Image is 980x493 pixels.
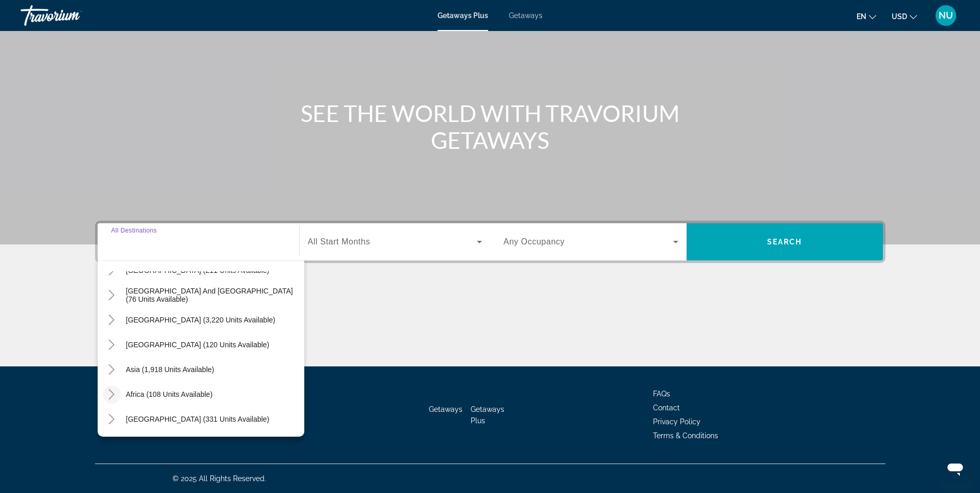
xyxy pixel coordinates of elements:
[126,287,299,303] span: [GEOGRAPHIC_DATA] and [GEOGRAPHIC_DATA] (76 units available)
[892,12,907,21] span: USD
[121,261,275,280] button: [GEOGRAPHIC_DATA] (211 units available)
[121,311,281,329] button: [GEOGRAPHIC_DATA] (3,220 units available)
[121,286,304,304] button: [GEOGRAPHIC_DATA] and [GEOGRAPHIC_DATA] (76 units available)
[126,316,275,324] span: [GEOGRAPHIC_DATA] (3,220 units available)
[653,404,680,412] a: Contact
[103,336,121,354] button: Toggle Central America (120 units available)
[308,237,370,246] span: All Start Months
[857,12,866,21] span: en
[103,386,121,404] button: Toggle Africa (108 units available)
[471,405,504,425] a: Getaways Plus
[103,410,121,428] button: Toggle Middle East (331 units available)
[126,390,213,398] span: Africa (108 units available)
[653,432,718,440] a: Terms & Conditions
[121,360,220,379] button: Asia (1,918 units available)
[103,261,121,280] button: Toggle Australia (211 units available)
[103,311,121,329] button: Toggle South America (3,220 units available)
[653,418,701,426] a: Privacy Policy
[126,415,270,423] span: [GEOGRAPHIC_DATA] (331 units available)
[173,474,266,483] span: © 2025 All Rights Reserved.
[103,361,121,379] button: Toggle Asia (1,918 units available)
[429,405,462,413] a: Getaways
[111,227,157,234] span: All Destinations
[21,2,124,29] a: Travorium
[892,9,917,24] button: Change currency
[126,341,270,349] span: [GEOGRAPHIC_DATA] (120 units available)
[939,452,972,485] iframe: Button to launch messaging window
[939,10,953,21] span: NU
[857,9,876,24] button: Change language
[509,11,542,20] a: Getaways
[121,410,275,428] button: [GEOGRAPHIC_DATA] (331 units available)
[126,365,214,374] span: Asia (1,918 units available)
[103,286,121,304] button: Toggle South Pacific and Oceania (76 units available)
[504,237,565,246] span: Any Occupancy
[438,11,488,20] a: Getaways Plus
[121,385,218,404] button: Africa (108 units available)
[687,223,883,260] button: Search
[121,335,275,354] button: [GEOGRAPHIC_DATA] (120 units available)
[98,223,883,260] div: Search widget
[767,238,802,246] span: Search
[932,5,959,26] button: User Menu
[297,100,684,153] h1: SEE THE WORLD WITH TRAVORIUM GETAWAYS
[653,390,670,398] a: FAQs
